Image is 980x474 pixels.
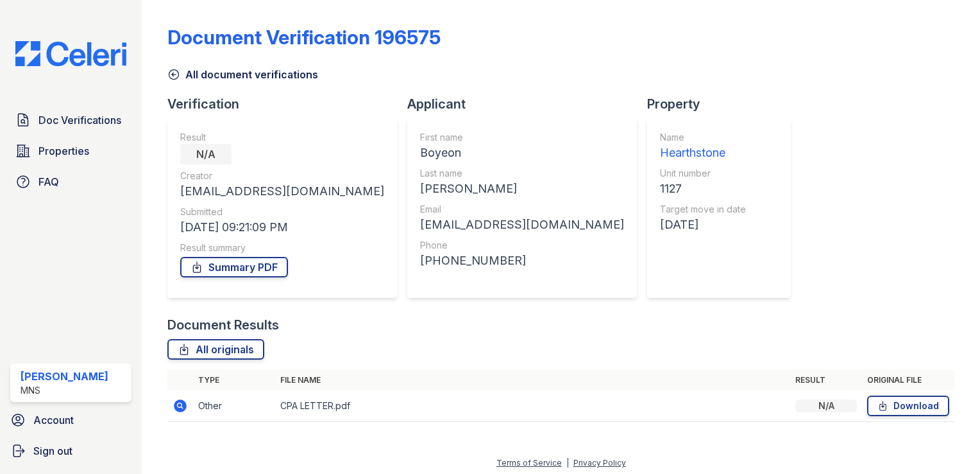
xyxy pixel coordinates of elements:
[180,241,384,254] div: Result summary
[496,458,562,468] a: Terms of Service
[33,443,72,459] span: Sign out
[660,167,746,180] div: Unit number
[420,180,624,198] div: [PERSON_NAME]
[660,144,746,162] div: Hearthstone
[180,257,288,277] a: Summary PDF
[420,252,624,270] div: [PHONE_NUMBER]
[167,95,407,113] div: Verification
[167,316,279,334] div: Document Results
[180,206,384,218] div: Submitted
[180,131,384,144] div: Result
[10,107,131,133] a: Doc Verifications
[180,144,232,164] div: N/A
[21,384,108,397] div: MNS
[660,131,746,144] div: Name
[420,216,624,234] div: [EMAIL_ADDRESS][DOMAIN_NAME]
[862,370,954,391] th: Original file
[5,407,137,433] a: Account
[5,438,137,464] a: Sign out
[420,131,624,144] div: First name
[38,174,59,189] span: FAQ
[33,412,74,428] span: Account
[647,95,801,113] div: Property
[10,138,131,164] a: Properties
[21,369,108,384] div: [PERSON_NAME]
[193,391,275,422] td: Other
[167,339,264,360] a: All originals
[867,396,949,416] a: Download
[193,370,275,391] th: Type
[407,95,647,113] div: Applicant
[5,41,137,66] img: CE_Logo_Blue-a8612792a0a2168367f1c8372b55b34899dd931a85d93a1a3d3e32e68fde9ad4.png
[10,169,131,195] a: FAQ
[420,239,624,252] div: Phone
[660,203,746,216] div: Target move in date
[420,203,624,216] div: Email
[38,143,89,159] span: Properties
[573,458,626,468] a: Privacy Policy
[167,67,318,82] a: All document verifications
[180,170,384,182] div: Creator
[660,131,746,162] a: Name Hearthstone
[167,26,441,49] div: Document Verification 196575
[275,391,790,422] td: CPA LETTER.pdf
[660,180,746,198] div: 1127
[38,112,121,128] span: Doc Verifications
[420,167,624,180] div: Last name
[180,182,384,200] div: [EMAIL_ADDRESS][DOMAIN_NAME]
[566,458,569,468] div: |
[180,218,384,236] div: [DATE] 09:21:09 PM
[795,399,857,412] div: N/A
[790,370,862,391] th: Result
[420,144,624,162] div: Boyeon
[660,216,746,234] div: [DATE]
[275,370,790,391] th: File name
